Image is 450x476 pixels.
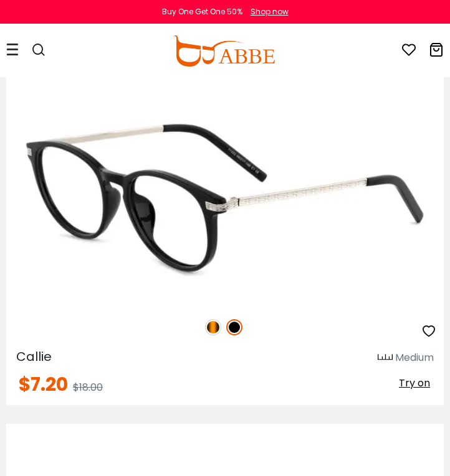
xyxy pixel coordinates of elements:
[399,376,430,390] span: Try on
[16,348,52,365] span: Callie
[251,6,289,17] div: Shop now
[19,371,68,398] span: $7.20
[173,35,275,67] img: abbeglasses.com
[226,319,242,335] img: Black
[162,6,242,17] div: Buy One Get One 50%
[73,380,103,394] span: $18.00
[395,350,434,365] div: Medium
[6,87,444,306] img: Tortoise Callie - Combination ,Universal Bridge Fit
[395,375,434,391] button: Try on
[244,6,289,17] a: Shop now
[378,353,393,363] img: size ruler
[205,319,221,335] img: Tortoise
